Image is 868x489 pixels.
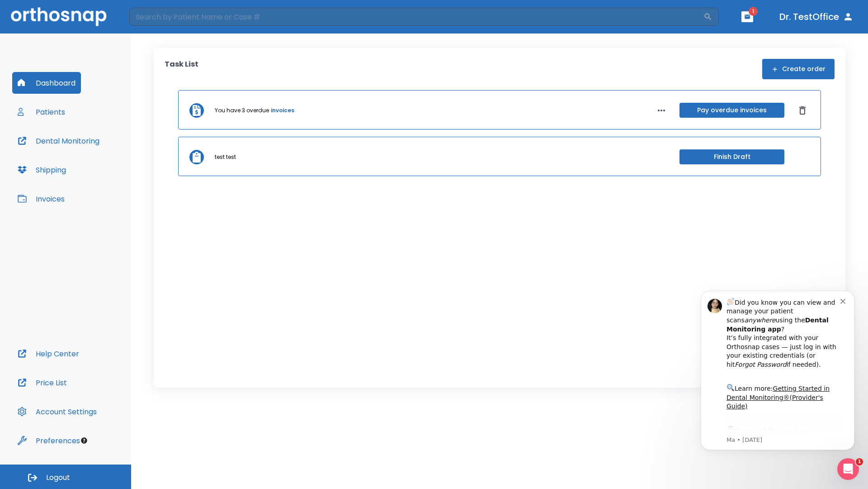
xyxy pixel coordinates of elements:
[12,159,71,181] button: Shipping
[776,9,857,25] button: Dr. TestOffice
[679,103,784,118] button: Pay overdue invoices
[12,101,71,123] button: Patients
[271,106,294,115] a: invoices
[679,149,784,164] button: Finish Draft
[39,150,120,166] a: App Store
[80,436,88,445] div: Tooltip anchor
[12,72,81,94] button: Dashboard
[795,103,810,118] button: Dismiss
[165,59,198,79] p: Task List
[39,148,153,194] div: Download the app: | ​ Let us know if you need help getting started!
[12,401,102,422] button: Account Settings
[153,19,160,27] button: Dismiss notification
[129,8,703,26] input: Search by Patient Name or Case #
[39,159,153,167] p: Message from Ma, sent 2w ago
[12,130,105,152] button: Dental Monitoring
[12,343,85,364] button: Help Center
[749,7,758,16] span: 1
[837,458,859,480] iframe: Intercom live chat
[762,59,835,79] button: Create order
[11,7,107,26] img: Orthosnap
[687,277,868,465] iframe: Intercom notifications message
[12,188,70,210] button: Invoices
[856,458,863,465] span: 1
[46,473,70,483] span: Logout
[12,430,85,451] button: Preferences
[12,372,72,393] button: Price List
[215,153,236,161] p: test test
[215,106,269,115] p: You have 3 overdue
